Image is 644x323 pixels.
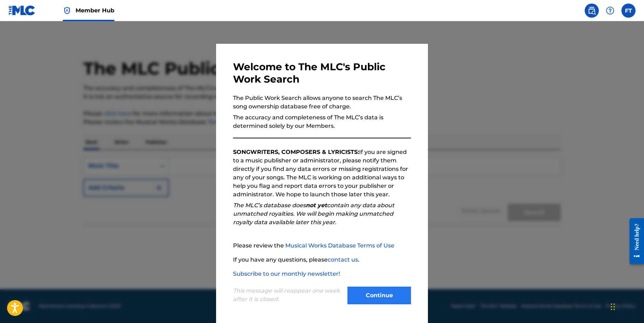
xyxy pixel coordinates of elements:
[233,256,411,264] p: If you have any questions, please .
[233,241,411,250] p: Please review the
[621,4,636,18] div: User Menu
[603,4,617,18] div: Help
[233,270,340,277] a: Subscribe to our monthly newsletter!
[233,149,359,155] strong: SONGWRITERS, COMPOSERS & LYRICISTS:
[306,202,327,209] strong: not yet
[63,6,71,15] img: Top Rightsholder
[606,6,614,15] img: help
[233,61,411,85] h3: Welcome to The MLC's Public Work Search
[285,242,394,249] a: Musical Works Database Terms of Use
[347,287,411,304] button: Continue
[76,6,114,14] span: Member Hub
[233,287,343,304] p: This message will reappear one week after it is closed.
[609,289,644,323] iframe: Chat Widget
[624,213,644,270] iframe: Resource Center
[588,6,596,15] img: search
[328,256,358,263] a: contact us
[233,148,411,199] p: If you are signed to a music publisher or administrator, please notify them directly if you find ...
[233,113,411,130] p: The accuracy and completeness of The MLC’s data is determined solely by our Members.
[233,94,411,111] p: The Public Work Search allows anyone to search The MLC’s song ownership database free of charge.
[8,5,36,16] img: MLC Logo
[585,4,599,18] a: Public Search
[233,202,394,226] em: The MLC’s database does contain any data about unmatched royalties. We will begin making unmatche...
[611,296,615,317] div: Drag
